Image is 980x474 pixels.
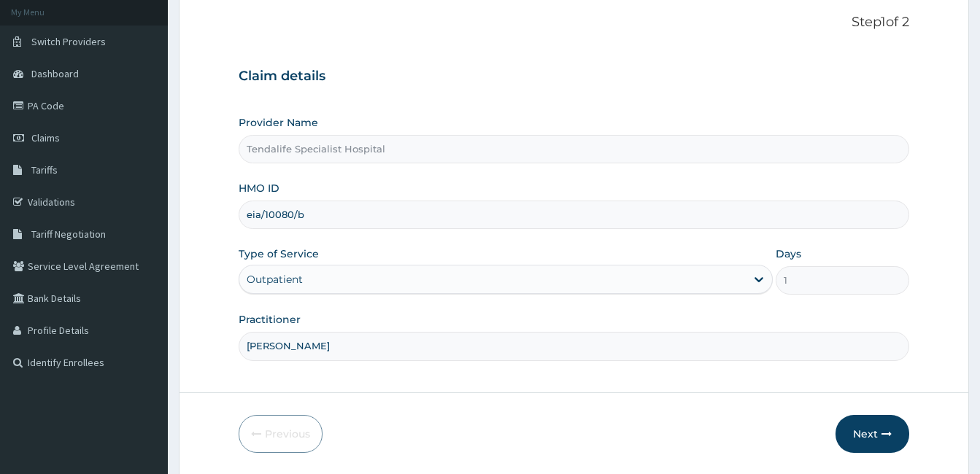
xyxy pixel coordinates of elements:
button: Next [836,415,909,453]
p: Step 1 of 2 [239,15,909,31]
label: Practitioner [239,312,301,327]
label: HMO ID [239,181,279,195]
span: Tariffs [31,163,58,176]
input: Enter Name [239,332,909,360]
input: Enter HMO ID [239,201,909,229]
h3: Claim details [239,69,909,85]
span: Dashboard [31,67,79,80]
span: Claims [31,131,60,144]
label: Days [776,246,801,261]
button: Previous [239,415,323,453]
span: Tariff Negotiation [31,228,106,241]
label: Provider Name [239,115,318,130]
span: Switch Providers [31,35,106,48]
label: Type of Service [239,246,319,261]
div: Outpatient [247,272,303,287]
